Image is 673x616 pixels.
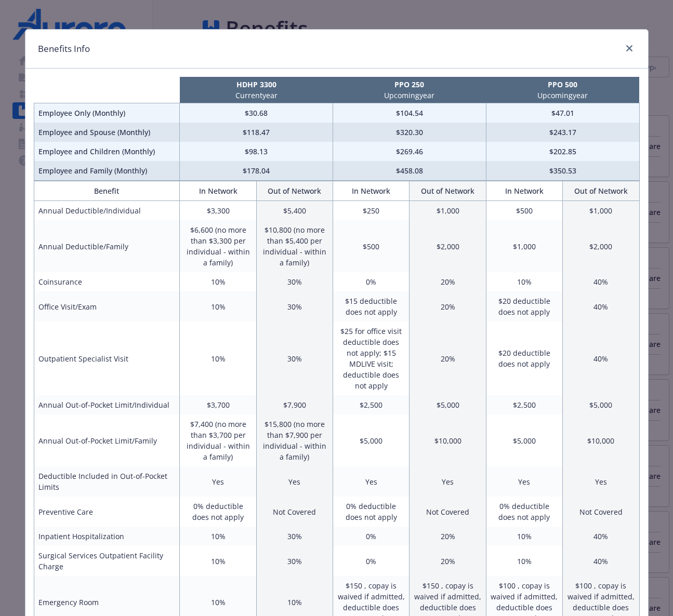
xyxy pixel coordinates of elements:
[34,527,180,546] td: Inpatient Hospitalization
[563,546,639,576] td: 40%
[38,42,90,56] h1: Benefits Info
[410,201,486,221] td: $1,000
[410,414,486,466] td: $10,000
[180,161,333,181] td: $178.04
[333,181,410,201] th: In Network
[563,414,639,466] td: $10,000
[256,181,333,201] th: Out of Network
[256,414,333,466] td: $15,800 (no more than $7,900 per individual - within a family)
[34,142,180,161] td: Employee and Children (Monthly)
[333,497,410,527] td: 0% deductible does not apply
[488,90,637,101] p: Upcoming year
[333,527,410,546] td: 0%
[256,201,333,221] td: $5,400
[410,546,486,576] td: 20%
[34,77,180,103] th: intentionally left blank
[410,220,486,272] td: $2,000
[256,497,333,527] td: Not Covered
[563,201,639,221] td: $1,000
[34,272,180,291] td: Coinsurance
[182,90,331,101] p: Current year
[563,220,639,272] td: $2,000
[486,546,562,576] td: 10%
[563,497,639,527] td: Not Covered
[333,272,410,291] td: 0%
[333,414,410,466] td: $5,000
[34,181,180,201] th: Benefit
[410,395,486,414] td: $5,000
[256,220,333,272] td: $10,800 (no more than $5,400 per individual - within a family)
[333,546,410,576] td: 0%
[180,546,256,576] td: 10%
[180,466,256,497] td: Yes
[410,497,486,527] td: Not Covered
[34,161,180,181] td: Employee and Family (Monthly)
[34,291,180,322] td: Office Visit/Exam
[486,161,639,181] td: $350.53
[256,291,333,322] td: 30%
[180,123,333,142] td: $118.47
[410,322,486,395] td: 20%
[486,527,562,546] td: 10%
[256,395,333,414] td: $7,900
[563,181,639,201] th: Out of Network
[410,181,486,201] th: Out of Network
[563,322,639,395] td: 40%
[335,79,484,90] p: PPO 250
[34,546,180,576] td: Surgical Services Outpatient Facility Charge
[486,272,562,291] td: 10%
[333,103,486,123] td: $104.54
[563,395,639,414] td: $5,000
[34,123,180,142] td: Employee and Spouse (Monthly)
[410,291,486,322] td: 20%
[333,466,410,497] td: Yes
[34,322,180,395] td: Outpatient Specialist Visit
[180,103,333,123] td: $30.68
[410,272,486,291] td: 20%
[34,466,180,497] td: Deductible Included in Out-of-Pocket Limits
[486,142,639,161] td: $202.85
[488,79,637,90] p: PPO 500
[34,395,180,414] td: Annual Out-of-Pocket Limit/Individual
[34,414,180,466] td: Annual Out-of-Pocket Limit/Family
[256,466,333,497] td: Yes
[34,201,180,221] td: Annual Deductible/Individual
[486,123,639,142] td: $243.17
[486,181,562,201] th: In Network
[256,527,333,546] td: 30%
[180,395,256,414] td: $3,700
[563,291,639,322] td: 40%
[486,414,562,466] td: $5,000
[256,546,333,576] td: 30%
[180,291,256,322] td: 10%
[410,466,486,497] td: Yes
[333,291,410,322] td: $15 deductible does not apply
[180,414,256,466] td: $7,400 (no more than $3,700 per individual - within a family)
[34,497,180,527] td: Preventive Care
[486,201,562,221] td: $500
[486,497,562,527] td: 0% deductible does not apply
[486,220,562,272] td: $1,000
[333,220,410,272] td: $500
[335,90,484,101] p: Upcoming year
[333,142,486,161] td: $269.46
[563,466,639,497] td: Yes
[180,220,256,272] td: $6,600 (no more than $3,300 per individual - within a family)
[256,322,333,395] td: 30%
[180,181,256,201] th: In Network
[486,103,639,123] td: $47.01
[256,272,333,291] td: 30%
[486,291,562,322] td: $20 deductible does not apply
[333,123,486,142] td: $320.30
[486,466,562,497] td: Yes
[563,272,639,291] td: 40%
[182,79,331,90] p: HDHP 3300
[180,201,256,221] td: $3,300
[180,142,333,161] td: $98.13
[180,322,256,395] td: 10%
[623,42,636,55] a: close
[563,527,639,546] td: 40%
[34,220,180,272] td: Annual Deductible/Family
[486,395,562,414] td: $2,500
[486,322,562,395] td: $20 deductible does not apply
